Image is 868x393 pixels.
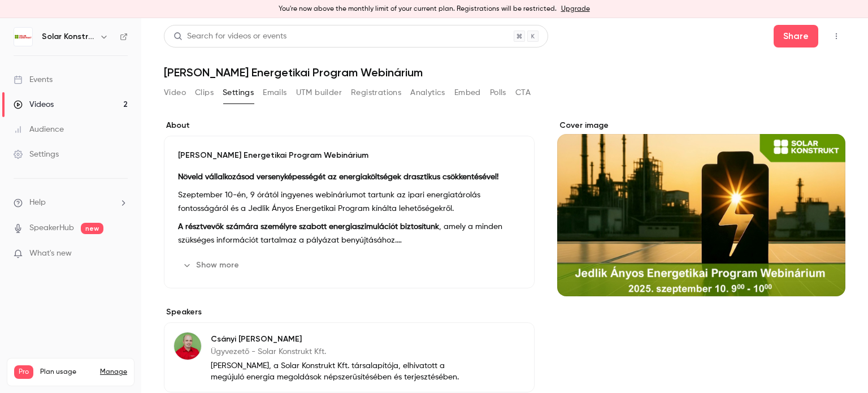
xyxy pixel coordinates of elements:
[178,223,439,231] strong: A résztvevők számára személyre szabott energiaszimulációt biztosítunk
[164,66,845,79] h1: [PERSON_NAME] Energetikai Program Webinárium
[211,334,461,345] p: Csányi [PERSON_NAME]
[263,84,287,102] button: Emails
[490,84,506,102] button: Polls
[29,197,46,209] span: Help
[296,84,342,102] button: UTM builder
[557,120,845,296] section: Cover image
[178,256,246,274] button: Show more
[178,220,520,247] p: , amely a minden szükséges információt tartalmaz a pályázat benyújtásához.
[114,249,128,259] iframe: Noticeable Trigger
[164,120,535,131] label: About
[42,31,95,42] h6: Solar Konstrukt Kft.
[561,5,590,14] a: Upgrade
[14,74,53,85] div: Events
[14,124,64,135] div: Audience
[164,306,535,318] label: Speakers
[29,222,74,234] a: SpeakerHub
[351,84,401,102] button: Registrations
[40,368,93,377] span: Plan usage
[174,332,201,360] img: Csányi Gábor
[14,99,54,110] div: Videos
[827,27,845,45] button: Top Bar Actions
[454,84,481,102] button: Embed
[557,120,845,131] label: Cover image
[14,365,33,379] span: Pro
[173,31,287,42] div: Search for videos or events
[211,346,461,357] p: Ügyvezető - Solar Konstrukt Kft.
[29,248,72,260] span: What's new
[81,223,103,234] span: new
[178,150,520,161] p: [PERSON_NAME] Energetikai Program Webinárium
[410,84,445,102] button: Analytics
[223,84,254,102] button: Settings
[195,84,214,102] button: Clips
[178,188,520,215] p: Szeptember 10-én, 9 órától ingyenes webináriumot tartunk az ipari energiatárolás fontosságáról és...
[774,25,818,47] button: Share
[14,28,32,46] img: Solar Konstrukt Kft.
[515,84,531,102] button: CTA
[178,173,498,181] strong: Növeld vállalkozásod versenyképességét az energiaköltségek drasztikus csökkentésével!
[211,360,461,383] p: [PERSON_NAME], a Solar Konstrukt Kft. társalapítója, elhivatott a megújuló energia megoldások nép...
[14,149,59,160] div: Settings
[164,84,186,102] button: Video
[100,368,127,377] a: Manage
[14,197,128,209] li: help-dropdown-opener
[164,322,535,392] div: Csányi GáborCsányi [PERSON_NAME]Ügyvezető - Solar Konstrukt Kft.[PERSON_NAME], a Solar Konstrukt ...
